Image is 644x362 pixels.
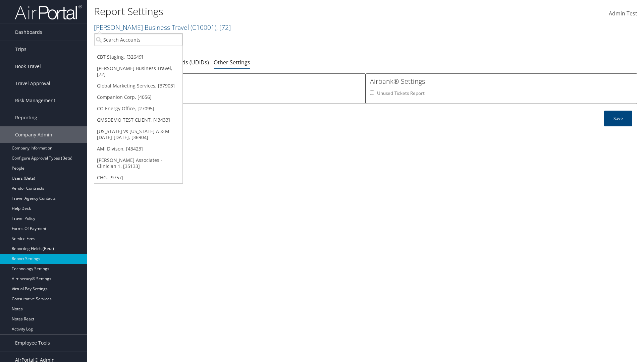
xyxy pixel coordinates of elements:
a: CBT Staging, [32649] [94,51,182,63]
a: CO Energy Office, [27095] [94,103,182,114]
h1: Report Settings [94,4,456,18]
span: Dashboards [15,24,42,41]
input: Search Accounts [94,34,182,46]
span: Risk Management [15,92,55,109]
a: Companion Corp, [4056] [94,92,182,103]
span: Travel Approval [15,75,50,92]
a: Global Marketing Services, [37903] [94,80,182,92]
a: Admin Test [609,3,637,24]
span: Employee Tools [15,335,50,351]
a: [PERSON_NAME] Associates - Clinician 1, [35133] [94,155,182,172]
span: Admin Test [609,10,637,17]
span: ( C10001 ) [191,23,216,32]
span: Trips [15,41,26,58]
label: Unused Tickets Report [377,90,425,97]
a: GMSDEMO TEST CLIENT, [43433] [94,114,182,126]
a: CHG, [9757] [94,172,182,183]
a: [PERSON_NAME] Business Travel [94,23,231,32]
img: airportal-logo.png [15,4,82,20]
a: [PERSON_NAME] Business Travel, [72] [94,63,182,80]
a: AMI Divison, [43423] [94,143,182,155]
span: , [ 72 ] [216,23,231,32]
a: Other Settings [214,59,250,66]
a: [US_STATE] vs [US_STATE] A & M [DATE]-[DATE], [36904] [94,126,182,143]
button: Save [604,111,632,126]
h3: Airbank® Settings [370,77,633,86]
span: Company Admin [15,126,52,143]
span: Book Travel [15,58,41,75]
h3: Savings Tracker Settings [98,77,361,86]
span: Reporting [15,109,37,126]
